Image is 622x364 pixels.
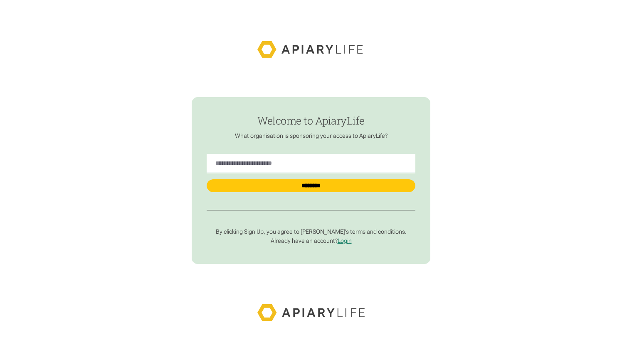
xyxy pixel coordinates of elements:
[192,97,430,264] form: find-employer
[207,237,415,245] p: Already have an account?
[207,115,415,127] h1: Welcome to ApiaryLife
[207,228,415,236] p: By clicking Sign Up, you agree to [PERSON_NAME]’s terms and conditions.
[207,132,415,140] p: What organisation is sponsoring your access to ApiaryLife?
[338,237,352,244] a: Login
